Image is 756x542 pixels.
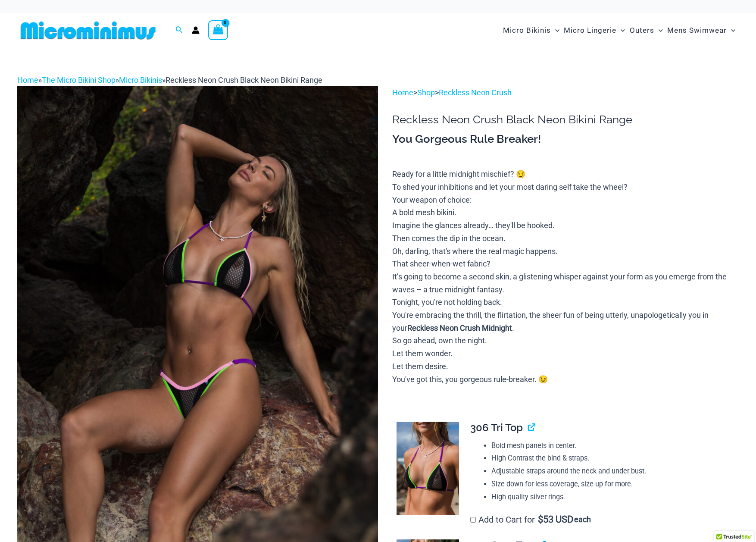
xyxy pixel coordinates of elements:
a: Home [17,75,38,85]
li: Size down for less coverage, size up for more. [491,478,732,491]
a: View Shopping Cart, empty [208,20,228,40]
img: Reckless Neon Crush Black Neon 306 Tri Top [397,422,459,515]
span: Menu Toggle [616,19,625,41]
a: Micro BikinisMenu ToggleMenu Toggle [501,17,562,44]
label: Add to Cart for [470,514,591,525]
li: High Contrast the bind & straps. [491,452,732,465]
a: Reckless Neon Crush [439,88,512,97]
a: Home [392,88,413,97]
a: Mens SwimwearMenu ToggleMenu Toggle [665,17,737,44]
span: Menu Toggle [551,19,559,41]
a: OutersMenu ToggleMenu Toggle [628,17,665,44]
li: Adjustable straps around the neck and under bust. [491,465,732,478]
span: Reckless Neon Crush Black Neon Bikini Range [166,75,322,85]
span: Micro Lingerie [564,19,616,41]
p: > > [392,86,739,99]
img: MM SHOP LOGO FLAT [17,21,159,40]
input: Add to Cart for$53 USD each [470,517,476,523]
h3: You Gorgeous Rule Breaker! [392,132,739,147]
span: Menu Toggle [727,19,735,41]
a: Shop [417,88,435,97]
a: The Micro Bikini Shop [42,75,116,85]
span: 306 Tri Top [470,421,523,434]
span: Mens Swimwear [667,19,727,41]
span: each [574,515,591,524]
span: $ [538,514,543,525]
a: Account icon link [192,26,200,34]
a: Micro LingerieMenu ToggleMenu Toggle [562,17,627,44]
span: Outers [630,19,654,41]
span: Menu Toggle [654,19,663,41]
span: » » » [17,75,322,85]
a: Micro Bikinis [119,75,162,85]
li: High quality silver rings. [491,491,732,504]
h1: Reckless Neon Crush Black Neon Bikini Range [392,113,739,126]
li: Bold mesh panels in center. [491,439,732,452]
span: Micro Bikinis [503,19,551,41]
p: Ready for a little midnight mischief? 😏 To shed your inhibitions and let your most daring self ta... [392,168,739,385]
span: 53 USD [538,515,573,524]
b: Reckless Neon Crush Midnight [407,323,512,332]
a: Search icon link [175,25,183,36]
nav: Site Navigation [500,16,739,45]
